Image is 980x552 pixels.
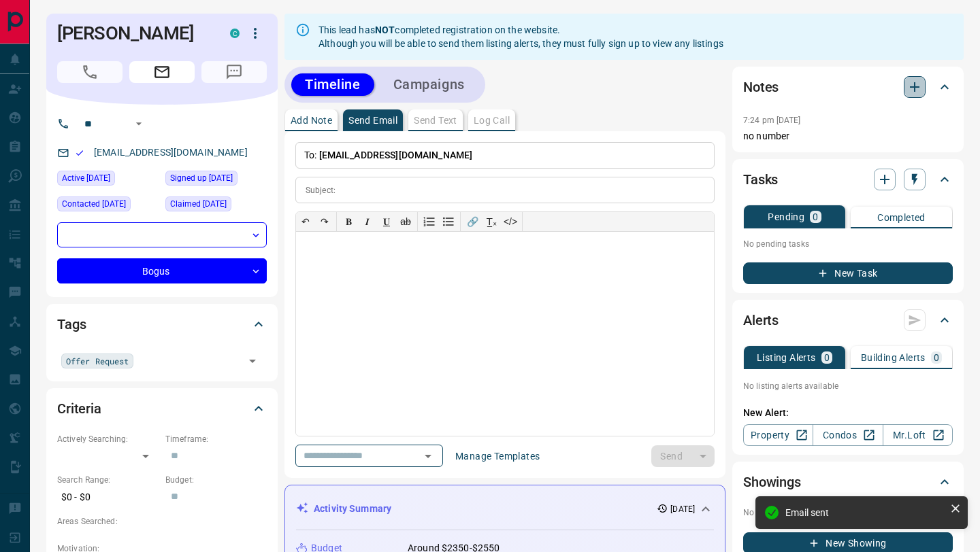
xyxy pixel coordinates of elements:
[743,406,953,420] p: New Alert:
[375,24,395,35] strong: NOT
[57,22,210,44] h1: [PERSON_NAME]
[296,212,315,231] button: ↶
[129,61,195,83] span: Email
[348,116,397,125] p: Send Email
[66,354,129,368] span: Offer Request
[861,353,926,362] p: Building Alerts
[757,353,816,362] p: Listing Alerts
[813,212,818,222] p: 0
[743,169,778,190] h2: Tasks
[57,474,159,486] p: Search Range:
[883,424,953,446] a: Mr.Loft
[57,61,122,83] span: No Number
[62,171,110,185] span: Active [DATE]
[131,116,147,132] button: Open
[295,142,715,169] p: To:
[165,196,267,215] div: Thu Sep 04 2025
[165,474,267,486] p: Budget:
[170,171,233,185] span: Signed up [DATE]
[230,29,240,38] div: condos.ca
[743,234,953,254] p: No pending tasks
[57,515,267,528] p: Areas Searched:
[296,496,714,521] div: Activity Summary[DATE]
[339,212,358,231] button: 𝐁
[501,212,520,231] button: </>
[94,147,248,158] a: [EMAIL_ADDRESS][DOMAIN_NAME]
[447,445,548,467] button: Manage Templates
[419,447,438,466] button: Open
[165,171,267,190] div: Thu Sep 04 2025
[743,76,779,98] h2: Notes
[743,71,953,103] div: Notes
[315,212,334,231] button: ↷
[439,212,458,231] button: Bullet list
[377,212,396,231] button: 𝐔
[165,433,267,445] p: Timeframe:
[57,258,267,283] div: Bogus
[57,392,267,425] div: Criteria
[57,171,159,190] div: Thu Sep 04 2025
[934,353,939,362] p: 0
[380,73,478,96] button: Campaigns
[877,213,926,222] p: Completed
[201,61,267,83] span: No Number
[824,353,830,362] p: 0
[75,148,84,158] svg: Email Valid
[291,73,374,96] button: Timeline
[57,313,86,335] h2: Tags
[383,216,390,227] span: 𝐔
[768,212,804,222] p: Pending
[358,212,377,231] button: 𝑰
[170,197,227,211] span: Claimed [DATE]
[743,116,801,125] p: 7:24 pm [DATE]
[396,212,415,231] button: ab
[743,466,953,498] div: Showings
[57,433,159,445] p: Actively Searching:
[319,150,473,160] span: [EMAIL_ADDRESS][DOMAIN_NAME]
[57,398,101,419] h2: Criteria
[743,163,953,196] div: Tasks
[463,212,482,231] button: 🔗
[420,212,439,231] button: Numbered list
[743,304,953,337] div: Alerts
[743,506,953,519] p: No showings booked
[318,18,723,56] div: This lead has completed registration on the website. Although you will be able to send them listi...
[57,308,267,341] div: Tags
[400,216,411,227] s: ab
[743,309,779,331] h2: Alerts
[743,471,801,493] h2: Showings
[314,502,391,516] p: Activity Summary
[743,380,953,392] p: No listing alerts available
[57,196,159,215] div: Thu Sep 04 2025
[651,445,715,467] div: split button
[62,197,126,211] span: Contacted [DATE]
[743,424,813,446] a: Property
[670,503,695,515] p: [DATE]
[306,184,336,196] p: Subject:
[785,507,945,518] div: Email sent
[291,116,332,125] p: Add Note
[57,486,159,508] p: $0 - $0
[243,351,262,370] button: Open
[813,424,883,446] a: Condos
[482,212,501,231] button: T̲ₓ
[743,262,953,284] button: New Task
[743,129,953,143] p: no number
